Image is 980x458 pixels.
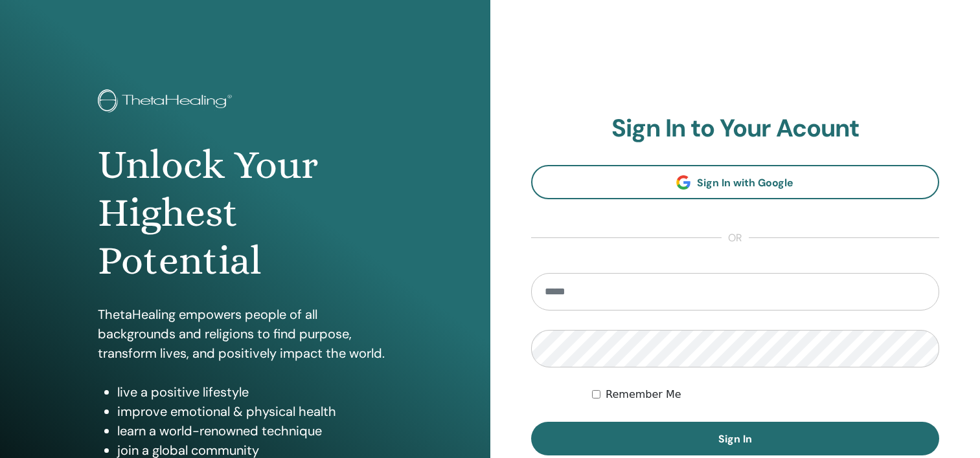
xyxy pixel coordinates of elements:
[722,230,749,246] span: or
[531,422,940,455] button: Sign In
[117,421,392,441] li: learn a world-renowned technique
[117,402,392,421] li: improve emotional & physical health
[697,176,793,190] span: Sign In with Google
[98,305,392,363] p: ThetaHealing empowers people of all backgrounds and religions to find purpose, transform lives, a...
[592,387,939,402] div: Keep me authenticated indefinitely or until I manually logout
[117,382,392,402] li: live a positive lifestyle
[718,432,752,446] span: Sign In
[531,114,940,144] h2: Sign In to Your Acount
[531,165,940,199] a: Sign In with Google
[606,387,681,402] label: Remember Me
[98,141,392,285] h1: Unlock Your Highest Potential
